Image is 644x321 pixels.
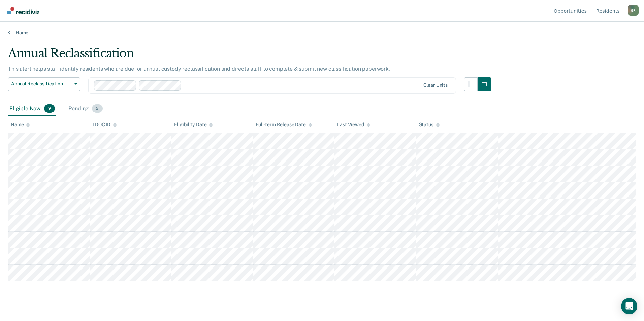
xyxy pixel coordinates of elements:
[8,46,491,66] div: Annual Reclassification
[8,77,80,91] button: Annual Reclassification
[8,30,636,36] a: Home
[8,102,56,116] div: Eligible Now9
[92,104,102,113] span: 2
[628,5,639,16] div: G R
[67,102,104,116] div: Pending2
[256,122,312,128] div: Full-term Release Date
[419,122,440,128] div: Status
[621,298,637,314] div: Open Intercom Messenger
[44,104,55,113] span: 9
[337,122,370,128] div: Last Viewed
[174,122,213,128] div: Eligibility Date
[92,122,117,128] div: TDOC ID
[8,66,390,72] p: This alert helps staff identify residents who are due for annual custody reclassification and dir...
[7,7,39,14] img: Recidiviz
[11,122,30,128] div: Name
[628,5,639,16] button: Profile dropdown button
[11,81,72,87] span: Annual Reclassification
[423,82,448,88] div: Clear units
